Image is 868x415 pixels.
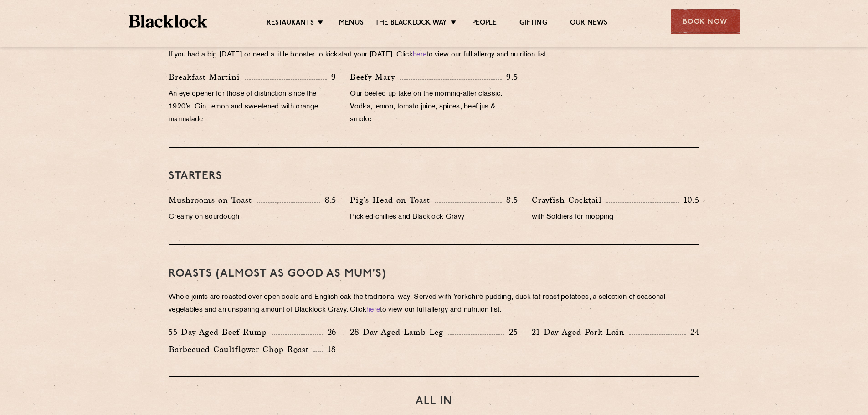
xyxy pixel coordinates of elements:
[339,19,364,29] a: Menus
[188,395,680,407] h3: ALL IN
[504,326,518,338] p: 25
[169,211,336,224] p: Creamy on sourdough
[366,307,380,313] a: here
[375,19,447,29] a: The Blacklock Way
[350,71,400,83] p: Beefy Mary
[323,343,337,355] p: 18
[327,71,336,83] p: 9
[169,291,699,317] p: Whole joints are roasted over open coals and English oak the traditional way. Served with Yorkshi...
[129,15,208,28] img: BL_Textured_Logo-footer-cropped.svg
[671,9,740,34] div: Book Now
[320,194,337,206] p: 8.5
[413,51,426,58] a: here
[532,326,629,338] p: 21 Day Aged Pork Loin
[169,49,699,61] p: If you had a big [DATE] or need a little booster to kickstart your [DATE]. Click to view our full...
[519,19,547,29] a: Gifting
[350,88,518,126] p: Our beefed up take on the morning-after classic. Vodka, lemon, tomato juice, spices, beef jus & s...
[350,326,448,338] p: 28 Day Aged Lamb Leg
[169,170,699,182] h3: Starters
[502,71,518,83] p: 9.5
[169,326,272,338] p: 55 Day Aged Beef Rump
[267,19,314,29] a: Restaurants
[570,19,608,29] a: Our News
[169,268,699,280] h3: Roasts (Almost as good as Mum's)
[679,194,699,206] p: 10.5
[532,194,606,206] p: Crayfish Cocktail
[169,88,336,126] p: An eye opener for those of distinction since the 1920’s. Gin, lemon and sweetened with orange mar...
[169,71,245,83] p: Breakfast Martini
[350,211,518,224] p: Pickled chillies and Blacklock Gravy
[686,326,699,338] p: 24
[169,194,257,206] p: Mushrooms on Toast
[502,194,518,206] p: 8.5
[532,211,699,224] p: with Soldiers for mopping
[323,326,337,338] p: 26
[350,194,435,206] p: Pig’s Head on Toast
[472,19,497,29] a: People
[169,343,313,356] p: Barbecued Cauliflower Chop Roast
